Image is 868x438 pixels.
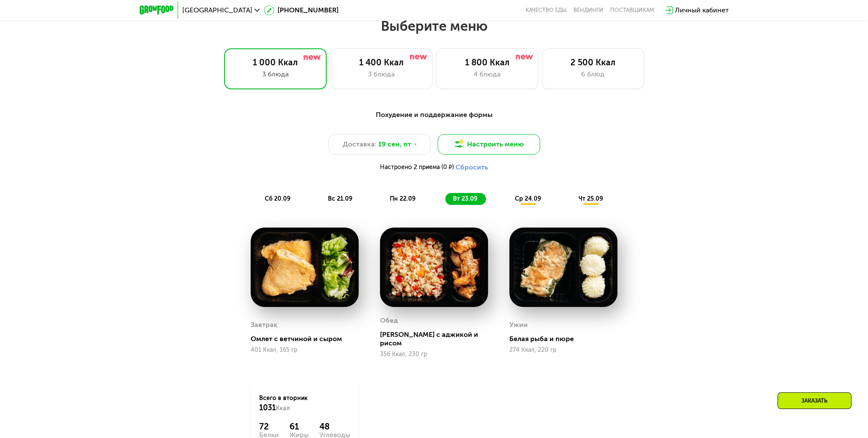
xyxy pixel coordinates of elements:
[181,110,687,120] div: Похудение и поддержание формы
[445,69,529,79] div: 4 блюда
[456,163,488,172] button: Сбросить
[339,57,424,67] div: 1 400 Ккал
[259,403,276,412] span: 1031
[380,351,488,358] div: 356 Ккал, 230 гр
[328,195,352,202] span: вс 21.09
[573,7,603,14] a: Вендинги
[551,69,635,79] div: 6 блюд
[390,195,415,202] span: пн 22.09
[27,18,841,35] h2: Выберите меню
[276,405,290,412] span: Ккал
[233,69,318,79] div: 3 блюда
[264,5,339,15] a: [PHONE_NUMBER]
[551,57,635,67] div: 2 500 Ккал
[265,195,290,202] span: сб 20.09
[579,195,603,202] span: чт 25.09
[453,195,477,202] span: вт 23.09
[515,195,541,202] span: ср 24.09
[675,5,729,15] div: Личный кабинет
[526,7,567,14] a: Качество еды
[343,139,377,149] span: Доставка:
[610,7,654,14] div: поставщикам
[378,139,411,149] span: 19 сен, пт
[445,57,529,67] div: 1 800 Ккал
[251,347,359,353] div: 401 Ккал, 165 гр
[380,330,495,347] div: [PERSON_NAME] с аджикой и рисом
[380,164,454,170] span: Настроено 2 приема (0 ₽)
[509,318,528,331] div: Ужин
[380,314,398,327] div: Обед
[259,394,350,413] div: Всего в вторник
[777,392,851,409] div: Заказать
[438,134,540,155] button: Настроить меню
[182,7,252,14] span: [GEOGRAPHIC_DATA]
[509,347,617,353] div: 274 Ккал, 220 гр
[509,335,624,343] div: Белая рыба и пюре
[339,69,424,79] div: 3 блюда
[233,57,318,67] div: 1 000 Ккал
[289,421,309,432] div: 61
[251,318,278,331] div: Завтрак
[319,421,350,432] div: 48
[259,421,279,432] div: 72
[251,335,365,343] div: Омлет с ветчиной и сыром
